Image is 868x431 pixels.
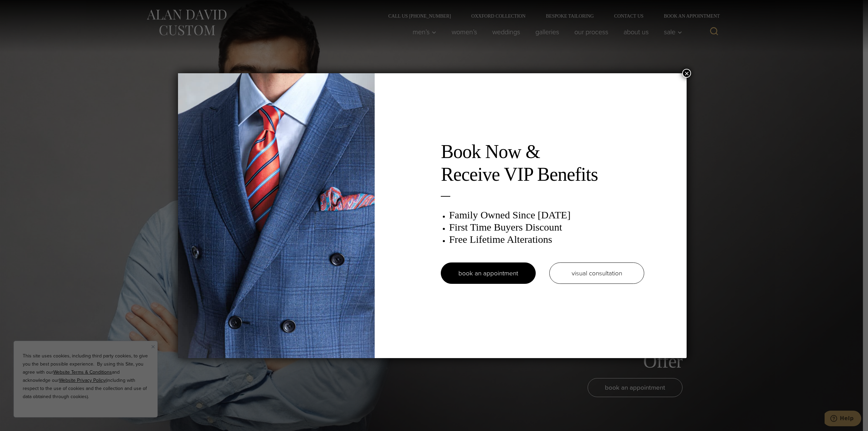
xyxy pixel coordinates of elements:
[449,221,644,233] h3: First Time Buyers Discount
[682,69,691,78] button: Close
[449,209,644,221] h3: Family Owned Since [DATE]
[549,262,644,284] a: visual consultation
[441,140,644,186] h2: Book Now & Receive VIP Benefits
[441,262,536,284] a: book an appointment
[15,5,29,11] span: Help
[449,233,644,246] h3: Free Lifetime Alterations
